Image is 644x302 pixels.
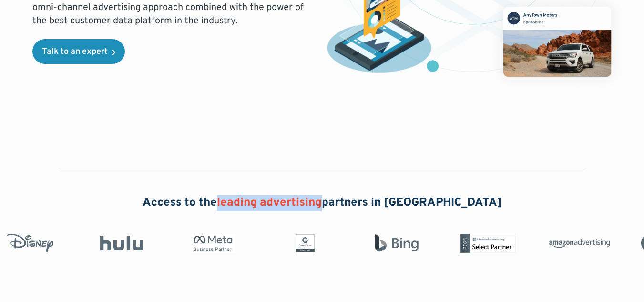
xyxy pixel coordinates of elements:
img: Amazon Advertising [549,236,610,251]
a: Talk to an expert [32,39,125,64]
img: Google Partner [274,234,335,253]
img: Microsoft Advertising Partner [457,234,518,253]
div: Talk to an expert [42,48,108,56]
img: Bing [366,234,427,253]
img: Meta Business Partner [183,234,244,253]
img: Hulu [91,236,152,251]
h2: Access to the partners in [GEOGRAPHIC_DATA] [143,195,502,211]
span: leading advertising [217,196,322,210]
